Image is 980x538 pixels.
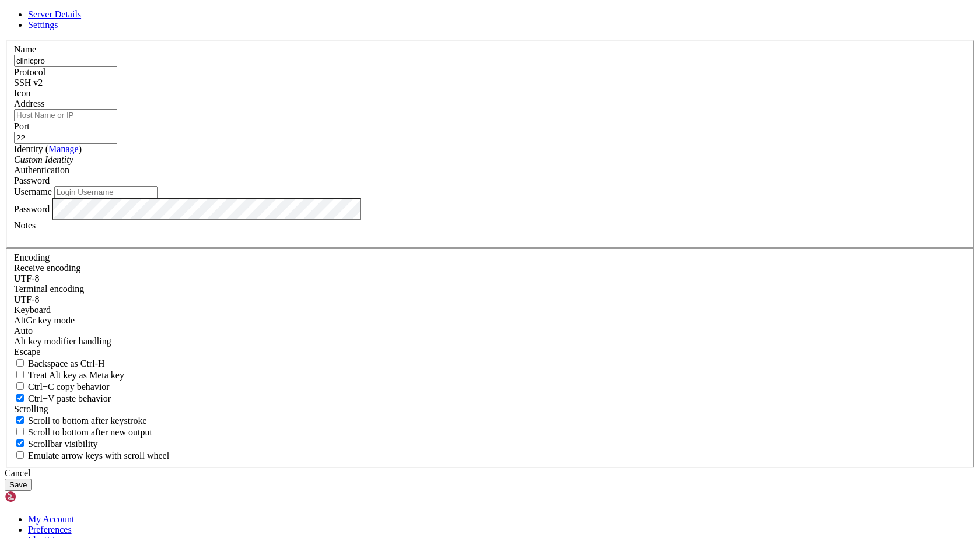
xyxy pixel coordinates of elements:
img: Shellngn [5,491,72,502]
label: Set the expected encoding for data received from the host. If the encodings do not match, visual ... [14,263,80,273]
input: Port Number [14,132,117,144]
div: Auto [14,326,966,336]
label: Whether the Alt key acts as a Meta key or as a distinct Alt key. [14,370,124,380]
span: Emulate arrow keys with scroll wheel [28,451,169,460]
span: Auto [14,326,33,336]
label: Set the expected encoding for data received from the host. If the encodings do not match, visual ... [14,315,75,325]
label: If true, the backspace should send BS ('\x08', aka ^H). Otherwise the backspace key should send '... [14,358,105,368]
span: Scroll to bottom after keystroke [28,416,147,426]
label: Identity [14,144,82,154]
span: Ctrl+C copy behavior [28,382,110,392]
label: Name [14,44,36,54]
label: Scrolling [14,404,48,414]
input: Scroll to bottom after new output [16,428,24,435]
a: Preferences [28,525,72,535]
label: When using the alternative screen buffer, and DECCKM (Application Cursor Keys) is active, mouse w... [14,451,169,460]
div: SSH v2 [14,78,966,88]
input: Host Name or IP [14,109,117,121]
input: Ctrl+V paste behavior [16,394,24,402]
label: Notes [14,220,36,230]
a: Server Details [28,9,81,19]
span: ( ) [45,144,82,154]
button: Save [5,479,32,491]
input: Scroll to bottom after keystroke [16,416,24,424]
input: Treat Alt key as Meta key [16,371,24,378]
span: Ctrl+V paste behavior [28,393,111,403]
label: Protocol [14,67,45,77]
label: Ctrl-C copies if true, send ^C to host if false. Ctrl-Shift-C sends ^C to host if true, copies if... [14,382,110,392]
span: Scrollbar visibility [28,439,98,449]
input: Scrollbar visibility [16,439,24,447]
span: SSH v2 [14,78,43,87]
label: Authentication [14,165,69,175]
label: Address [14,99,44,108]
input: Server Name [14,55,117,67]
label: The vertical scrollbar mode. [14,439,98,449]
input: Backspace as Ctrl-H [16,359,24,367]
span: Password [14,175,50,185]
div: Escape [14,347,966,357]
span: Scroll to bottom after new output [28,427,152,437]
div: Cancel [5,468,975,479]
label: Scroll to bottom after new output. [14,427,152,437]
a: Manage [48,144,79,154]
label: The default terminal encoding. ISO-2022 enables character map translations (like graphics maps). ... [14,284,84,294]
label: Encoding [14,252,50,262]
div: Password [14,175,966,186]
input: Ctrl+C copy behavior [16,382,24,390]
input: Login Username [54,186,157,198]
label: Keyboard [14,305,51,315]
i: Custom Identity [14,154,73,164]
div: UTF-8 [14,273,966,284]
label: Whether to scroll to the bottom on any keystroke. [14,416,147,426]
a: My Account [28,514,75,524]
span: Treat Alt key as Meta key [28,370,124,380]
label: Ctrl+V pastes if true, sends ^V to host if false. Ctrl+Shift+V sends ^V to host if true, pastes i... [14,393,111,403]
span: UTF-8 [14,294,40,304]
div: UTF-8 [14,294,966,305]
label: Controls how the Alt key is handled. Escape: Send an ESC prefix. 8-Bit: Add 128 to the typed char... [14,336,111,346]
label: Icon [14,88,30,98]
span: Backspace as Ctrl-H [28,358,105,368]
label: Password [14,203,50,213]
input: Emulate arrow keys with scroll wheel [16,451,24,459]
span: Escape [14,347,40,357]
label: Port [14,121,30,131]
div: Custom Identity [14,154,966,165]
span: UTF-8 [14,273,40,283]
a: Settings [28,20,58,30]
label: Username [14,187,52,196]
